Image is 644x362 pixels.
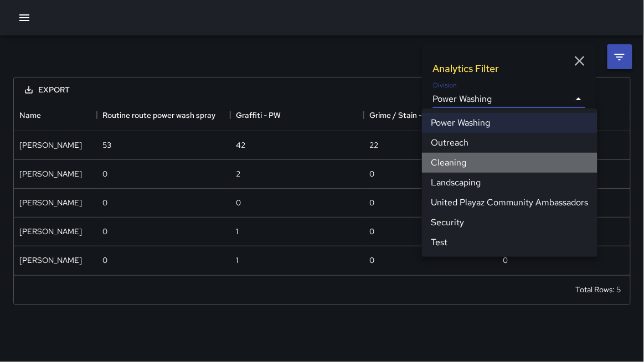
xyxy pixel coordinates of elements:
[422,193,597,213] li: United Playaz Community Ambassadors
[422,153,597,173] li: Cleaning
[422,173,597,193] li: Landscaping
[422,133,597,153] li: Outreach
[422,113,597,133] li: Power Washing
[422,213,597,232] li: Security
[422,232,597,252] li: Test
